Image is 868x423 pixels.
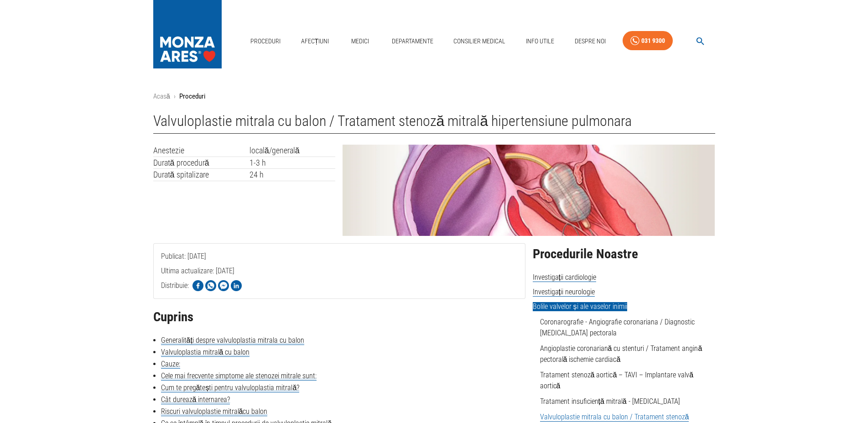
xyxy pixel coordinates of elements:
[641,35,665,47] div: 031 9300
[153,113,715,134] h1: Valvuloplastie mitrala cu balon / Tratament stenoză mitrală hipertensiune pulmonara
[161,266,234,312] span: Ultima actualizare: [DATE]
[571,32,609,51] a: Despre Noi
[388,32,437,51] a: Departamente
[533,287,595,297] span: Investigații neurologie
[247,32,284,51] a: Proceduri
[205,280,216,291] img: Share on WhatsApp
[153,169,249,181] td: Durată spitalizare
[540,371,694,390] a: Tratament stenoză aortică – TAVI – Implantare valvă aortică
[540,318,695,337] a: Coronarografie - Angiografie coronariana / Diagnostic [MEDICAL_DATA] pectorala
[153,145,249,157] td: Anestezie
[450,32,509,51] a: Consilier Medical
[346,32,375,51] a: Medici
[297,32,333,51] a: Afecțiuni
[161,383,300,392] a: Cum te pregătești pentru valvuloplastia mitrală?
[153,157,249,169] td: Durată procedură
[249,145,336,157] td: locală/generală
[533,247,715,261] h2: Procedurile Noastre
[161,336,304,345] a: Generalități despre valvuloplastia mitrala cu balon
[179,91,205,102] p: Proceduri
[533,302,627,311] span: Bolile valvelor și ale vaselor inimii
[174,91,176,102] li: ›
[153,91,715,102] nav: breadcrumb
[218,280,229,291] img: Share on Facebook Messenger
[161,252,206,297] span: Publicat: [DATE]
[161,407,268,416] a: Riscuri valvuloplastie mitralăcu balon
[161,371,317,381] a: Cele mai frecvente simptome ale stenozei mitrale sunt:
[161,348,250,357] a: Valvuloplastia mitrală cu balon
[522,32,558,51] a: Info Utile
[540,397,680,406] a: Tratament insuficiență mitrală - [MEDICAL_DATA]
[161,395,230,404] a: Cât durează internarea?
[161,280,189,291] p: Distribuie:
[540,344,702,364] a: Angioplastie coronariană cu stenturi / Tratament angină pectorală ischemie cardiacă
[153,92,170,100] a: Acasă
[249,169,336,181] td: 24 h
[533,273,596,282] span: Investigații cardiologie
[249,157,336,169] td: 1-3 h
[343,145,715,236] img: Valvuloplastia mitrala cu balon | MONZA ARES | Inovatie in Cardiologie
[192,280,203,291] img: Share on Facebook
[161,360,180,369] a: Cauze:
[153,310,525,324] h2: Cuprins
[623,31,673,51] a: 031 9300
[231,280,242,291] img: Share on LinkedIn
